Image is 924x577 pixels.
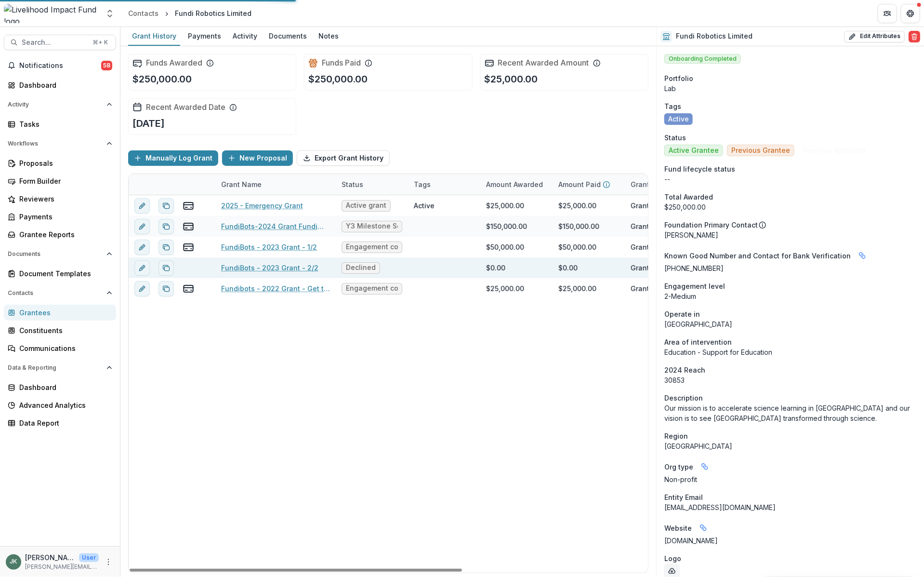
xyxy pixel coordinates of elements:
[308,72,368,86] p: $250,000.00
[19,80,108,90] div: Dashboard
[221,283,330,294] a: Fundibots - 2022 Grant - Get to know
[175,8,251,18] div: Fundi Robotics Limited
[315,27,343,46] a: Notes
[664,553,681,564] span: Logo
[19,268,108,279] div: Document Templates
[19,400,108,410] div: Advanced Analytics
[408,174,480,195] div: Tags
[553,174,625,195] div: Amount Paid
[19,176,108,186] div: Form Builder
[625,174,697,195] div: Grant Type
[4,246,116,262] button: Open Documents
[676,32,752,40] h2: Fundi Robotics Limited
[4,340,116,356] a: Communications
[158,219,174,234] button: Duplicate proposal
[631,221,649,231] div: Grant
[664,281,725,291] span: Engagement level
[101,61,112,70] span: 58
[91,37,110,48] div: ⌘ + K
[19,382,108,392] div: Dashboard
[158,260,174,276] button: Duplicate proposal
[664,133,686,143] span: Status
[803,147,866,155] span: Previous Applicant
[664,73,693,83] span: Portfolio
[134,260,150,276] button: edit
[669,147,719,155] span: Active Grantee
[664,164,735,174] span: Fund lifecycle status
[215,179,267,189] div: Grant Name
[297,150,390,166] button: Export Grant History
[183,242,194,253] button: view-payments
[664,309,700,319] span: Operate in
[221,263,318,273] a: FundiBots - 2023 Grant - 2/2
[265,29,311,43] div: Documents
[664,537,718,545] a: [DOMAIN_NAME]
[221,201,303,211] a: 2025 - Emergency Grant
[221,221,330,231] a: FundiBots-2024 Grant Fundi@Work
[4,77,116,93] a: Dashboard
[4,136,116,151] button: Open Workflows
[664,251,851,261] span: Known Good Number and Contact for Bank Verification
[265,27,311,46] a: Documents
[664,375,916,385] p: 30853
[664,403,916,423] p: Our mission is to accelerate science learning in [GEOGRAPHIC_DATA] and our vision is to see [GEOG...
[558,242,596,252] div: $50,000.00
[558,201,596,211] div: $25,000.00
[4,4,99,23] img: Livelihood Impact Fund logo
[697,459,713,474] button: Linked binding
[346,243,398,251] span: Engagement completed
[25,552,75,563] p: [PERSON_NAME]
[664,337,732,347] span: Area of intervention
[4,305,116,321] a: Grantees
[229,29,261,43] div: Activity
[346,264,376,272] span: Declined
[336,174,408,195] div: Status
[19,308,108,318] div: Grantees
[4,415,116,431] a: Data Report
[664,431,688,441] span: Region
[664,202,916,212] div: $250,000.00
[103,4,117,23] button: Open entity switcher
[19,343,108,353] div: Communications
[664,347,916,357] p: Education - Support for Education
[731,147,790,155] span: Previous Grantee
[128,150,218,166] button: Manually Log Grant
[625,179,674,189] div: Grant Type
[4,116,116,132] a: Tasks
[664,523,692,533] span: Website
[19,325,108,335] div: Constituents
[134,240,150,255] button: edit
[183,200,194,212] button: view-payments
[878,4,897,23] button: Partners
[668,115,689,123] span: Active
[480,174,553,195] div: Amount Awarded
[4,58,116,73] button: Notifications58
[4,209,116,225] a: Payments
[631,263,649,273] div: Grant
[158,281,174,296] button: Duplicate proposal
[221,242,317,252] a: FundiBots - 2023 Grant - 1/2
[132,72,192,86] p: $250,000.00
[315,29,343,43] div: Notes
[664,492,703,502] span: Entity Email
[128,29,180,43] div: Grant History
[4,155,116,171] a: Proposals
[134,281,150,296] button: edit
[664,54,741,64] span: Onboarding Completed
[480,179,549,189] div: Amount Awarded
[498,58,589,67] h2: Recent Awarded Amount
[4,322,116,338] a: Constituents
[664,502,916,512] div: [EMAIL_ADDRESS][DOMAIN_NAME]
[19,212,108,222] div: Payments
[909,31,920,42] button: Delete
[664,263,916,273] p: [PHONE_NUMBER]
[158,198,174,214] button: Duplicate proposal
[19,62,101,70] span: Notifications
[146,58,202,67] h2: Funds Awarded
[664,319,916,329] p: [GEOGRAPHIC_DATA]
[664,101,681,111] span: Tags
[8,251,103,257] span: Documents
[19,119,108,129] div: Tasks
